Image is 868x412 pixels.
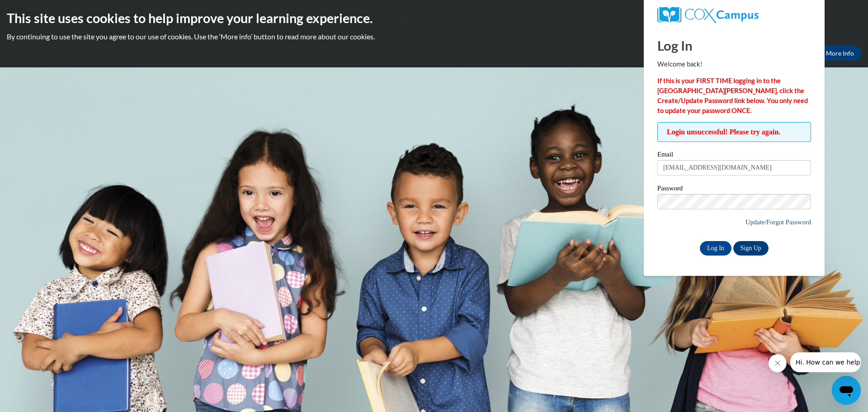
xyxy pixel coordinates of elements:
[657,7,759,23] img: COX Campus
[657,185,811,194] label: Password
[745,218,811,226] a: Update/Forgot Password
[657,151,811,160] label: Email
[733,241,769,256] a: Sign Up
[7,9,861,27] h2: This site uses cookies to help improve your learning experience.
[769,354,787,372] iframe: Close message
[700,241,731,256] input: Log In
[657,36,811,55] h1: Log In
[832,376,861,405] iframe: Button to launch messaging window
[819,46,861,61] a: More Info
[657,7,811,23] a: COX Campus
[657,122,811,142] span: Login unsuccessful! Please try again.
[790,352,861,372] iframe: Message from company
[657,77,808,114] strong: If this is your FIRST TIME logging in to the [GEOGRAPHIC_DATA][PERSON_NAME], click the Create/Upd...
[5,6,73,14] span: Hi. How can we help?
[7,32,861,42] p: By continuing to use the site you agree to our use of cookies. Use the ‘More info’ button to read...
[657,59,811,69] p: Welcome back!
